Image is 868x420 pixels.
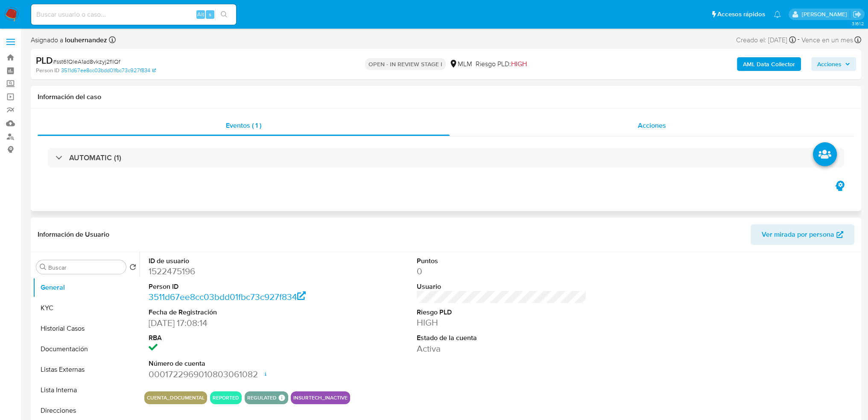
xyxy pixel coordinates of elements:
dd: 0 [417,265,587,277]
p: OPEN - IN REVIEW STAGE I [365,58,446,70]
span: Riesgo PLD: [476,59,527,69]
span: Vence en un mes [801,35,853,45]
dt: Riesgo PLD [417,308,587,317]
button: General [33,277,140,298]
button: Volver al orden por defecto [129,264,136,273]
dt: Usuario [417,282,587,291]
dt: ID de usuario [149,256,319,266]
h1: Información del caso [38,93,854,101]
div: AUTOMATIC (1) [48,148,844,167]
a: 3511d67ee8cc03bdd01fbc73c927f834 [61,67,156,74]
button: AML Data Collector [737,57,801,71]
button: Acciones [811,57,856,71]
span: Acciones [638,120,666,130]
dt: Estado de la cuenta [417,333,587,343]
span: Acciones [817,57,842,71]
p: loui.hernandezrodriguez@mercadolibre.com.mx [801,10,850,18]
button: Lista Interna [33,380,140,400]
button: Historial Casos [33,318,140,339]
dd: Activa [417,343,587,355]
dt: Person ID [149,282,319,291]
h3: AUTOMATIC (1) [69,153,121,162]
button: Listas Externas [33,359,140,380]
a: Salir [853,10,862,19]
dt: Número de cuenta [149,359,319,368]
dt: RBA [149,333,319,343]
button: search-icon [215,9,233,21]
div: Creado el: [DATE] [736,34,796,46]
input: Buscar [48,264,123,271]
div: MLM [449,59,472,69]
dd: [DATE] 17:08:14 [149,317,319,329]
button: KYC [33,298,140,318]
span: Alt [197,10,204,18]
dd: 0001722969010803061082 [149,368,319,380]
a: Notificaciones [774,11,781,18]
span: s [209,10,211,18]
span: - [798,34,800,46]
span: HIGH [511,59,527,69]
span: Eventos ( 1 ) [226,120,261,130]
dt: Fecha de Registración [149,308,319,317]
dd: HIGH [417,317,587,329]
button: Documentación [33,339,140,359]
input: Buscar usuario o caso... [31,9,236,20]
b: AML Data Collector [743,57,795,71]
h1: Información de Usuario [38,230,109,239]
span: Asignado a [31,35,107,45]
span: # sst61QleA1ad8vkzyj2fllQf [53,57,120,66]
span: Accesos rápidos [717,10,765,19]
b: PLD [36,53,53,67]
dt: Puntos [417,256,587,266]
a: 3511d67ee8cc03bdd01fbc73c927f834 [149,291,306,303]
b: Person ID [36,67,59,74]
button: Ver mirada por persona [751,224,854,245]
span: Ver mirada por persona [762,224,834,245]
button: Buscar [40,264,47,270]
b: louhernandez [63,35,107,45]
dd: 1522475196 [149,265,319,277]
